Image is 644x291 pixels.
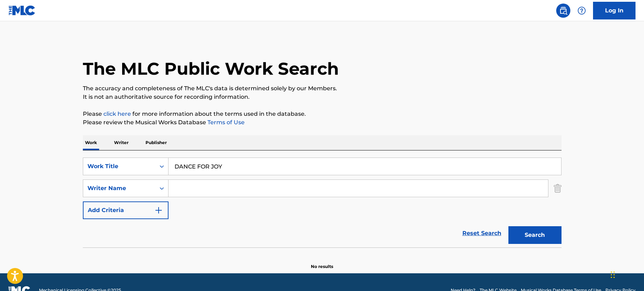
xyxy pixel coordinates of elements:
button: Add Criteria [83,201,169,219]
iframe: Chat Widget [609,257,644,291]
p: It is not an authoritative source for recording information. [83,93,562,101]
div: Work Title [87,162,151,171]
img: MLC Logo [8,5,36,16]
div: Help [575,4,589,18]
p: Writer [112,135,131,150]
div: Drag [611,264,615,285]
p: Please for more information about the terms used in the database. [83,110,562,118]
img: 9d2ae6d4665cec9f34b9.svg [154,206,163,215]
form: Search Form [83,158,562,247]
a: Reset Search [459,226,505,241]
img: help [577,6,586,15]
p: Publisher [143,135,169,150]
p: Work [83,135,99,150]
button: Search [508,226,562,244]
a: click here [103,110,131,117]
p: The accuracy and completeness of The MLC's data is determined solely by our Members. [83,84,562,93]
p: Please review the Musical Works Database [83,118,562,127]
div: Writer Name [87,184,151,193]
a: Log In [593,2,636,19]
a: Terms of Use [206,119,245,126]
p: No results [311,255,333,270]
a: Public Search [556,4,570,18]
img: Delete Criterion [554,179,562,197]
h1: The MLC Public Work Search [83,58,339,79]
img: search [559,6,568,15]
